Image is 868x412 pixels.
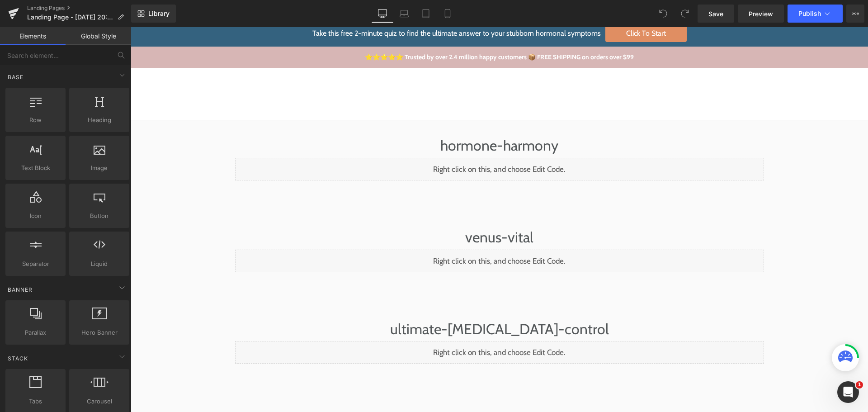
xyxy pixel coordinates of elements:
[104,290,633,314] h1: ultimate-[MEDICAL_DATA]-control
[415,5,437,23] a: Tablet
[8,259,63,269] span: Separator
[72,211,127,221] span: Button
[7,73,24,81] span: Base
[27,5,131,12] a: Landing Pages
[66,27,131,45] a: Global Style
[846,5,864,23] button: More
[393,5,415,23] a: Laptop
[27,14,114,21] span: Landing Page - [DATE] 20:57:48
[798,10,821,17] span: Publish
[8,328,63,337] span: Parallax
[7,354,29,363] span: Stack
[738,5,784,23] a: Preview
[72,115,127,125] span: Heading
[8,397,63,406] span: Tabs
[654,5,672,23] button: Undo
[7,285,33,294] span: Banner
[234,26,503,34] a: ⭐⭐⭐⭐⭐ Trusted by over 2.4 million happy customers 📦 FREE SHIPPING on orders over $99
[856,381,863,388] span: 1
[676,5,694,23] button: Redo
[72,328,127,337] span: Hero Banner
[104,199,633,223] h1: venus-vital
[131,5,176,23] a: New Library
[8,163,63,173] span: Text Block
[148,9,170,18] span: Library
[8,211,63,221] span: Icon
[437,5,458,23] a: Mobile
[788,5,843,23] button: Publish
[72,397,127,406] span: Carousel
[372,5,393,23] a: Desktop
[72,259,127,269] span: Liquid
[708,9,723,19] span: Save
[749,9,773,19] span: Preview
[837,381,859,403] iframe: Intercom live chat
[104,107,633,131] h1: hormone-harmony
[72,163,127,173] span: Image
[8,115,63,125] span: Row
